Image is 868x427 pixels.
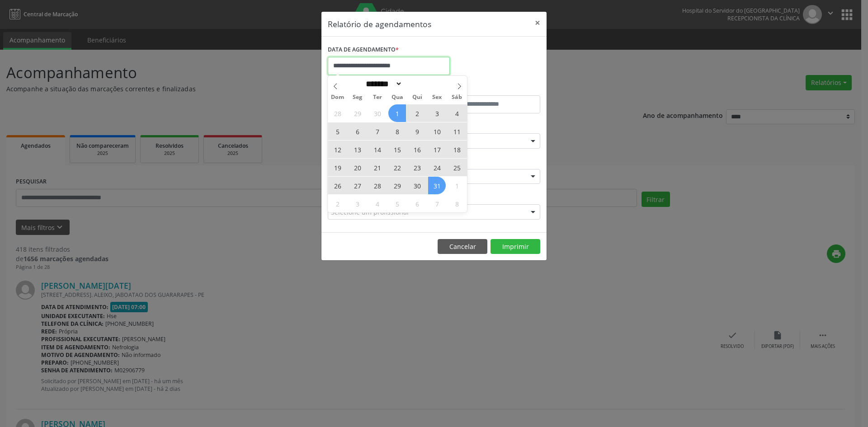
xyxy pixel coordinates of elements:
span: Outubro 17, 2025 [428,141,446,158]
span: Outubro 3, 2025 [428,104,446,122]
span: Outubro 30, 2025 [408,177,426,194]
span: Seg [348,94,368,100]
span: Outubro 25, 2025 [448,159,466,176]
span: Outubro 10, 2025 [428,122,446,140]
span: Outubro 21, 2025 [368,159,386,176]
span: Outubro 27, 2025 [349,177,366,194]
span: Outubro 4, 2025 [448,104,466,122]
span: Outubro 6, 2025 [349,122,366,140]
span: Sáb [447,94,467,100]
span: Outubro 28, 2025 [368,177,386,194]
span: Outubro 29, 2025 [388,177,406,194]
span: Ter [368,94,387,100]
span: Outubro 24, 2025 [428,159,446,176]
span: Novembro 1, 2025 [448,177,466,194]
button: Imprimir [491,239,540,254]
span: Outubro 18, 2025 [448,141,466,158]
span: Selecione um profissional [331,207,409,217]
span: Outubro 7, 2025 [368,122,386,140]
span: Novembro 2, 2025 [329,195,346,212]
span: Setembro 28, 2025 [329,104,346,122]
span: Outubro 2, 2025 [408,104,426,122]
span: Qui [407,94,427,100]
button: Close [528,12,547,34]
label: ATÉ [436,81,540,95]
span: Outubro 12, 2025 [329,141,346,158]
span: Outubro 16, 2025 [408,141,426,158]
label: DATA DE AGENDAMENTO [328,43,399,57]
h5: Relatório de agendamentos [328,18,431,30]
span: Sex [427,94,447,100]
span: Outubro 15, 2025 [388,141,406,158]
span: Outubro 9, 2025 [408,122,426,140]
span: Outubro 13, 2025 [349,141,366,158]
span: Outubro 14, 2025 [368,141,386,158]
span: Qua [387,94,407,100]
select: Month [363,79,402,89]
span: Outubro 8, 2025 [388,122,406,140]
span: Novembro 4, 2025 [368,195,386,212]
button: Cancelar [438,239,487,254]
span: Novembro 7, 2025 [428,195,446,212]
span: Outubro 20, 2025 [349,159,366,176]
span: Setembro 30, 2025 [368,104,386,122]
span: Outubro 26, 2025 [329,177,346,194]
span: Outubro 11, 2025 [448,122,466,140]
span: Outubro 1, 2025 [388,104,406,122]
span: Outubro 31, 2025 [428,177,446,194]
span: Novembro 5, 2025 [388,195,406,212]
span: Outubro 22, 2025 [388,159,406,176]
span: Outubro 23, 2025 [408,159,426,176]
span: Setembro 29, 2025 [349,104,366,122]
span: Novembro 6, 2025 [408,195,426,212]
input: Year [402,79,432,89]
span: Outubro 5, 2025 [329,122,346,140]
span: Novembro 8, 2025 [448,195,466,212]
span: Outubro 19, 2025 [329,159,346,176]
span: Dom [328,94,348,100]
span: Novembro 3, 2025 [349,195,366,212]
